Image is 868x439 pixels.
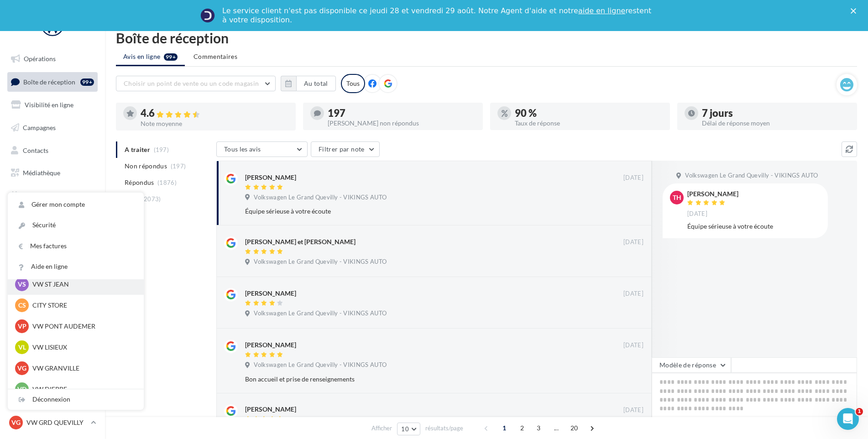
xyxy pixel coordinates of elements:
a: Sécurité [8,215,144,235]
a: aide en ligne [578,6,625,15]
span: CS [18,301,26,310]
a: Campagnes DataOnDemand [5,239,99,266]
div: 7 jours [702,108,850,118]
div: Déconnexion [8,389,144,410]
a: VG VW GRD QUEVILLY [7,414,98,431]
button: Filtrer par note [311,141,380,157]
a: Gérer mon compte [8,194,144,215]
span: Boîte de réception [23,78,75,85]
span: Contacts [23,146,48,154]
span: ... [549,421,564,435]
a: Calendrier [5,186,99,205]
a: Mes factures [8,236,144,256]
div: [PERSON_NAME] [245,340,296,350]
a: Visibilité en ligne [5,95,99,115]
iframe: Intercom live chat [837,408,859,430]
span: Volkswagen Le Grand Quevilly - VIKINGS AUTO [254,309,387,318]
span: (1876) [157,179,177,186]
button: Au total [281,76,336,91]
div: [PERSON_NAME] [687,191,738,197]
span: 10 [401,425,409,433]
span: Campagnes [23,124,56,131]
a: Campagnes [5,118,99,137]
p: VW GRD QUEVILLY [26,418,87,427]
div: Boîte de réception [116,31,857,45]
div: 4.6 [141,108,288,119]
div: [PERSON_NAME] et [PERSON_NAME] [245,237,356,246]
span: Médiathèque [23,169,60,177]
span: Visibilité en ligne [25,101,73,109]
div: 197 [328,108,476,118]
span: Volkswagen Le Grand Quevilly - VIKINGS AUTO [254,258,387,266]
p: VW ST JEAN [32,280,133,289]
p: VW GRANVILLE [32,364,133,373]
p: VW LISIEUX [32,343,133,352]
div: Équipe sérieuse à votre écoute [245,207,584,216]
span: Volkswagen Le Grand Quevilly - VIKINGS AUTO [254,361,387,369]
span: Volkswagen Le Grand Quevilly - VIKINGS AUTO [685,172,818,180]
span: (197) [171,162,186,170]
p: VW DIEPPE [32,385,133,394]
a: Contacts [5,141,99,160]
div: [PERSON_NAME] [245,289,296,298]
a: Aide en ligne [8,256,144,277]
span: VG [11,418,21,427]
span: [DATE] [623,406,643,414]
a: Médiathèque [5,163,99,183]
div: 99+ [80,78,94,86]
div: Note moyenne [141,120,288,127]
span: [DATE] [623,290,643,298]
div: Équipe sérieuse à votre écoute [687,222,821,231]
span: [DATE] [623,238,643,246]
span: Tous les avis [224,145,261,153]
span: Commentaires [193,52,237,61]
img: Profile image for Service-Client [200,8,215,23]
span: TH [673,193,681,202]
span: 2 [515,421,529,435]
span: [DATE] [687,210,707,218]
div: Le service client n'est pas disponible ce jeudi 28 et vendredi 29 août. Notre Agent d'aide et not... [222,6,653,25]
span: VD [17,385,26,394]
button: Modèle de réponse [652,357,731,373]
span: 1 [856,408,863,415]
a: PLV et print personnalisable [5,209,99,236]
span: [DATE] [623,174,643,182]
div: Bon accueil et prise de renseignements [245,375,584,384]
span: (2073) [142,195,161,203]
a: Boîte de réception99+ [5,72,99,92]
span: VL [18,343,26,352]
div: Délai de réponse moyen [702,120,850,126]
div: Taux de réponse [515,120,663,126]
button: Au total [296,76,336,91]
span: 3 [531,421,546,435]
button: Tous les avis [216,141,308,157]
span: 20 [567,421,582,435]
button: 10 [397,423,420,435]
div: [PERSON_NAME] non répondus [328,120,476,126]
span: 1 [497,421,512,435]
div: 90 % [515,108,663,118]
div: [PERSON_NAME] [245,173,296,182]
span: Afficher [371,424,392,433]
div: Tous [341,74,365,93]
span: VP [18,322,26,331]
p: CITY STORE [32,301,133,310]
div: [PERSON_NAME] [245,405,296,414]
span: VS [18,280,26,289]
span: Opérations [24,55,56,63]
span: résultats/page [425,424,463,433]
span: VG [17,364,26,373]
span: Volkswagen Le Grand Quevilly - VIKINGS AUTO [254,193,387,202]
span: Calendrier [23,192,53,199]
button: Choisir un point de vente ou un code magasin [116,76,276,91]
p: VW PONT AUDEMER [32,322,133,331]
a: Opérations [5,49,99,68]
span: Non répondus [125,162,167,171]
span: [DATE] [623,341,643,350]
span: Répondus [125,178,154,187]
span: Choisir un point de vente ou un code magasin [124,79,259,87]
div: Fermer [851,8,860,14]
